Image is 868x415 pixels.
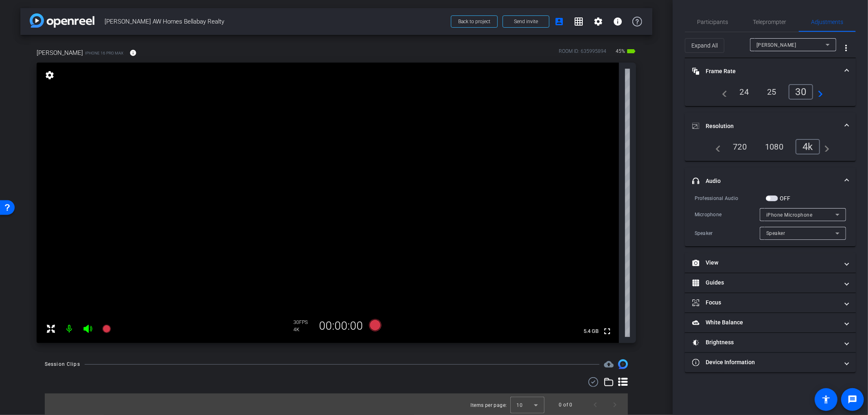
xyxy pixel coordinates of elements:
mat-panel-title: Guides [692,278,839,287]
span: [PERSON_NAME] [756,42,796,48]
mat-icon: message [848,395,857,404]
div: Audio [685,194,856,246]
button: Back to project [451,15,498,28]
button: Expand All [685,38,724,53]
mat-panel-title: Frame Rate [692,67,839,76]
mat-icon: info [129,49,137,56]
mat-expansion-panel-header: Guides [685,273,856,293]
span: [PERSON_NAME] AW Homes Bellabay Realty [105,13,446,30]
mat-expansion-panel-header: Focus [685,293,856,313]
div: 24 [734,85,755,99]
span: Teleprompter [753,19,787,25]
mat-icon: settings [593,17,603,26]
mat-panel-title: View [692,259,839,267]
div: ROOM ID: 635995894 [559,48,606,59]
div: 1080 [759,140,789,154]
span: 45% [614,45,626,58]
mat-icon: more_vert [841,43,851,53]
mat-panel-title: Resolution [692,122,839,130]
mat-icon: account_box [554,17,564,26]
mat-panel-title: Brightness [692,338,839,347]
label: OFF [778,194,791,202]
mat-expansion-panel-header: Device Information [685,353,856,372]
mat-expansion-panel-header: View [685,253,856,273]
mat-panel-title: Device Information [692,358,839,367]
div: 30 [294,319,314,326]
div: 25 [761,85,783,99]
span: iPhone 16 Pro Max [85,50,123,56]
span: Destinations for your clips [604,359,614,369]
mat-expansion-panel-header: Frame Rate [685,58,856,84]
span: Send invite [514,18,538,25]
mat-icon: cloud_upload [604,359,614,369]
mat-icon: settings [44,70,55,80]
span: FPS [300,319,308,325]
span: Back to project [458,19,490,24]
div: Frame Rate [685,84,856,106]
span: iPhone Microphone [766,212,813,218]
span: Adjustments [811,19,844,25]
button: More Options for Adjustments Panel [836,38,856,58]
mat-expansion-panel-header: Audio [685,168,856,194]
mat-icon: fullscreen [602,326,612,336]
div: 4K [294,326,314,333]
div: 0 of 0 [559,401,573,409]
mat-expansion-panel-header: Brightness [685,333,856,352]
span: Participants [697,19,728,25]
div: 4k [796,139,820,154]
mat-expansion-panel-header: White Balance [685,313,856,332]
mat-expansion-panel-header: Resolution [685,113,856,139]
div: Microphone [695,211,760,219]
div: 00:00:00 [314,319,369,333]
mat-panel-title: Focus [692,298,839,307]
img: Session clips [618,359,628,369]
div: Speaker [695,229,760,237]
mat-icon: navigate_next [813,87,823,97]
mat-icon: grid_on [574,17,584,26]
mat-icon: info [613,17,623,26]
button: Previous page [586,395,605,415]
div: Session Clips [45,360,80,368]
div: Professional Audio [695,194,766,202]
mat-icon: navigate_before [718,87,728,97]
div: Resolution [685,139,856,161]
mat-panel-title: Audio [692,177,839,185]
img: app-logo [30,13,94,28]
button: Next page [605,395,625,415]
div: Items per page: [471,401,507,409]
button: Send invite [503,15,549,28]
mat-panel-title: White Balance [692,318,839,327]
mat-icon: battery_std [626,46,636,56]
mat-icon: navigate_next [820,142,830,152]
span: [PERSON_NAME] [37,48,83,57]
span: Speaker [766,230,785,236]
mat-icon: navigate_before [711,142,721,152]
div: 30 [789,84,813,100]
span: 5.4 GB [581,326,601,336]
div: 720 [727,140,753,154]
mat-icon: accessibility [821,395,831,404]
span: Expand All [691,38,718,53]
